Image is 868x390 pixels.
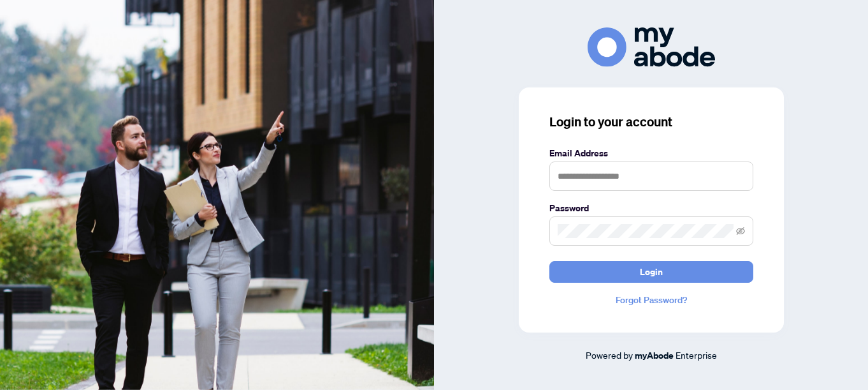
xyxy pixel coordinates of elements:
label: Email Address [549,146,753,160]
label: Password [549,201,753,215]
span: Powered by [586,349,633,361]
h3: Login to your account [549,113,753,131]
a: myAbode [635,349,674,363]
a: Forgot Password? [549,293,753,307]
span: Login [640,262,663,282]
img: ma-logo [588,27,715,66]
span: Enterprise [676,349,717,361]
span: eye-invisible [736,227,745,236]
button: Login [549,261,753,283]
